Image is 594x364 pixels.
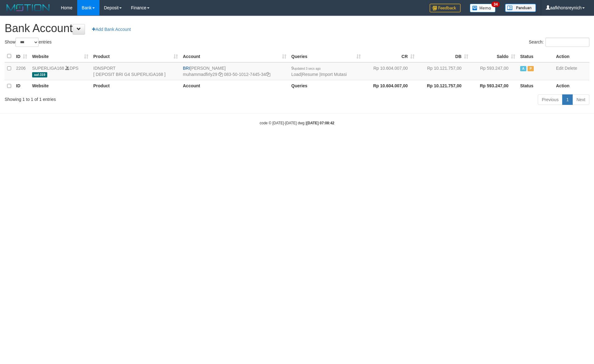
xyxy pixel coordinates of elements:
span: BRI [183,66,190,71]
th: Account: activate to sort column ascending [180,50,289,62]
td: 2206 [14,62,30,80]
h1: Bank Account [5,22,589,35]
th: ID [14,80,30,92]
a: Next [572,94,589,105]
small: code © [DATE]-[DATE] dwg | [260,121,335,125]
th: Account [180,80,289,92]
td: Rp 593.247,00 [471,62,518,80]
span: 34 [491,2,500,7]
span: 9 [291,66,321,71]
th: Rp 10.121.757,00 [417,80,471,92]
span: aaf-319 [32,72,47,77]
a: Import Mutasi [320,72,347,77]
th: CR: activate to sort column ascending [363,50,417,62]
a: Resume [302,72,318,77]
th: Status [518,50,554,62]
th: Action [554,50,589,62]
a: Copy muhammadfirly29 to clipboard [218,72,223,77]
a: Load [291,72,301,77]
a: Add Bank Account [88,24,135,35]
span: Active [520,66,526,71]
span: Paused [528,66,534,71]
th: Website: activate to sort column ascending [30,50,91,62]
th: Rp 593.247,00 [471,80,518,92]
th: Status [518,80,554,92]
td: [PERSON_NAME] 083-50-1012-7445-34 [180,62,289,80]
td: IDNSPORT [ DEPOSIT BRI G4 SUPERLIGA168 ] [91,62,180,80]
a: Copy 083501012744534 to clipboard [266,72,270,77]
th: Rp 10.604.007,00 [363,80,417,92]
th: Product [91,80,180,92]
div: Showing 1 to 1 of 1 entries [5,94,243,102]
th: Website [30,80,91,92]
img: MOTION_logo.png [5,3,52,12]
a: Edit [556,66,563,71]
img: panduan.png [505,4,536,12]
a: Delete [565,66,577,71]
label: Search: [529,38,589,47]
th: Queries: activate to sort column ascending [289,50,363,62]
th: Product: activate to sort column ascending [91,50,180,62]
a: SUPERLIGA168 [32,66,64,71]
img: Feedback.jpg [430,4,461,12]
label: Show entries [5,38,52,47]
input: Search: [546,38,589,47]
td: DPS [30,62,91,80]
th: Queries [289,80,363,92]
th: ID: activate to sort column ascending [14,50,30,62]
span: | | [291,66,347,77]
a: 1 [562,94,573,105]
select: Showentries [15,38,39,47]
img: Button%20Memo.svg [470,4,496,12]
th: Saldo: activate to sort column ascending [471,50,518,62]
a: Previous [538,94,562,105]
a: muhammadfirly29 [183,72,217,77]
td: Rp 10.604.007,00 [363,62,417,80]
strong: [DATE] 07:08:42 [306,121,334,125]
span: updated 3 secs ago [294,67,321,70]
th: DB: activate to sort column ascending [417,50,471,62]
td: Rp 10.121.757,00 [417,62,471,80]
th: Action [554,80,589,92]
